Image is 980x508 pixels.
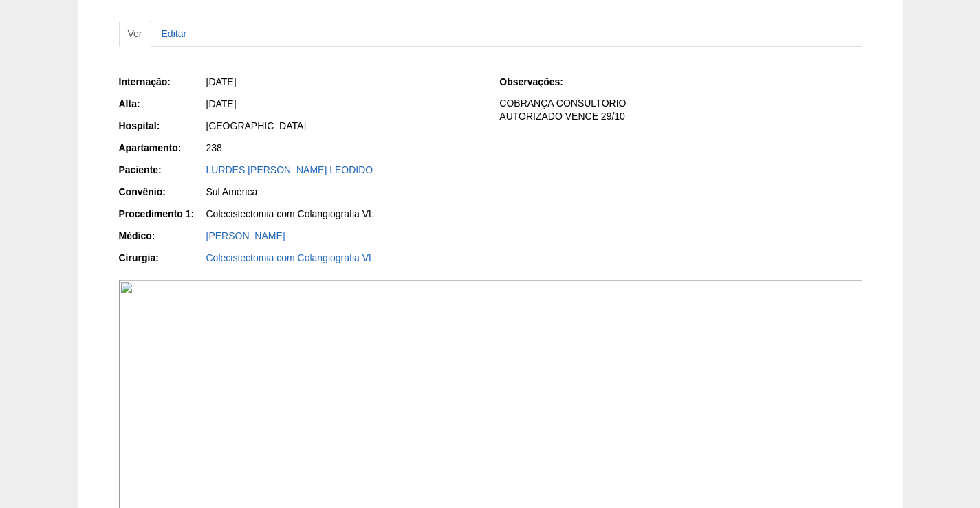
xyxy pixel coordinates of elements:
[119,21,151,47] a: Ver
[499,75,585,89] div: Observações:
[153,21,196,47] a: Editar
[119,119,205,133] div: Hospital:
[119,229,205,243] div: Médico:
[119,207,205,221] div: Procedimento 1:
[206,76,237,87] span: [DATE]
[206,207,481,221] div: Colecistectomia com Colangiografia VL
[499,97,861,123] p: COBRANÇA CONSULTÓRIO AUTORIZADO VENCE 29/10
[119,185,205,199] div: Convênio:
[206,252,374,263] a: Colecistectomia com Colangiografia VL
[119,141,205,155] div: Apartamento:
[119,97,205,111] div: Alta:
[119,251,205,265] div: Cirurgia:
[206,230,285,241] a: [PERSON_NAME]
[119,163,205,177] div: Paciente:
[206,141,481,155] div: 238
[206,164,373,175] a: LURDES [PERSON_NAME] LEODIDO
[206,185,481,199] div: Sul América
[119,75,205,89] div: Internação:
[206,98,237,109] span: [DATE]
[206,119,481,133] div: [GEOGRAPHIC_DATA]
